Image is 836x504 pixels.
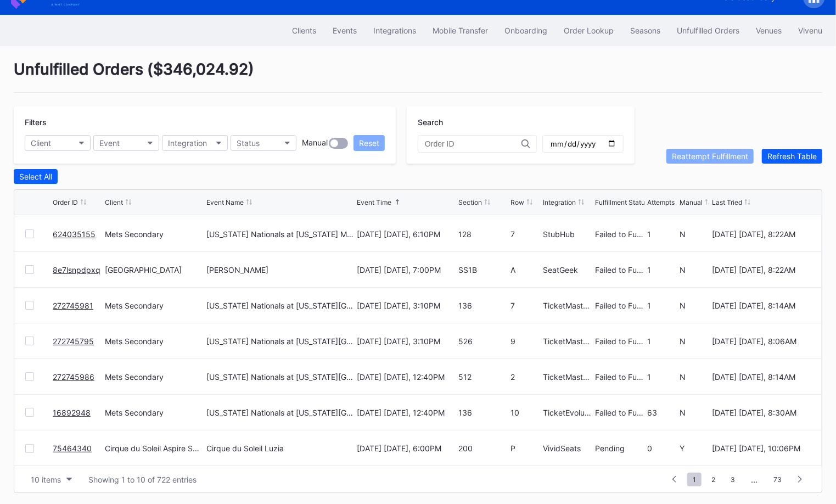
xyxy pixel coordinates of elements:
[556,20,622,41] a: Order Lookup
[669,20,748,41] button: Unfulfilled Orders
[25,135,91,151] button: Client
[762,149,822,164] button: Refresh Table
[302,138,328,149] div: Manual
[680,198,703,206] div: Manual
[595,408,644,417] div: Failed to Fulfill
[424,20,496,41] a: Mobile Transfer
[93,135,159,151] button: Event
[458,198,482,206] div: Section
[53,444,92,453] a: 75464340
[206,301,355,310] div: [US_STATE] Nationals at [US_STATE][GEOGRAPHIC_DATA] (Long Sleeve T-Shirt Giveaway)
[647,198,675,206] div: Attempts
[105,198,123,206] div: Client
[357,337,456,346] div: [DATE] [DATE], 3:10PM
[680,444,709,453] div: Y
[543,337,592,346] div: TicketMasterResale
[357,372,456,382] div: [DATE] [DATE], 12:40PM
[647,229,677,239] div: 1
[595,265,644,275] div: Failed to Fulfill
[712,229,811,239] div: [DATE] [DATE], 8:22AM
[543,229,592,239] div: StubHub
[418,117,624,127] div: Search
[53,198,78,206] div: Order ID
[284,20,324,41] button: Clients
[425,139,521,148] input: Order ID
[53,229,96,239] a: 624035155
[354,135,385,151] button: Reset
[162,135,228,151] button: Integration
[510,301,540,310] div: 7
[206,444,284,453] div: Cirque du Soleil Luzia
[595,229,644,239] div: Failed to Fulfill
[206,229,355,239] div: [US_STATE] Nationals at [US_STATE] Mets (Pop-Up Home Run Apple Giveaway)
[543,408,592,417] div: TicketEvolution
[543,301,592,310] div: TicketMasterResale
[25,472,77,487] button: 10 items
[680,372,709,382] div: N
[622,20,669,41] button: Seasons
[510,444,540,453] div: P
[105,229,204,239] div: Mets Secondary
[53,408,91,417] a: 16892948
[510,265,540,275] div: A
[543,198,576,206] div: Integration
[595,198,648,206] div: Fulfillment Status
[743,475,766,484] div: ...
[231,135,296,151] button: Status
[595,337,644,346] div: Failed to Fulfill
[543,372,592,382] div: TicketMasterResale
[357,198,392,206] div: Event Time
[206,372,355,382] div: [US_STATE] Nationals at [US_STATE][GEOGRAPHIC_DATA]
[458,408,508,417] div: 136
[357,301,456,310] div: [DATE] [DATE], 3:10PM
[206,265,268,275] div: [PERSON_NAME]
[767,152,817,161] div: Refresh Table
[14,60,822,93] div: Unfulfilled Orders ( $346,024.92 )
[680,337,709,346] div: N
[324,20,365,41] button: Events
[595,444,644,453] div: Pending
[105,372,204,382] div: Mets Secondary
[712,372,811,382] div: [DATE] [DATE], 8:14AM
[647,301,677,310] div: 1
[712,198,742,206] div: Last Tried
[53,337,94,346] a: 272745795
[14,169,58,184] button: Select All
[333,26,357,35] div: Events
[458,444,508,453] div: 200
[496,20,556,41] button: Onboarding
[458,372,508,382] div: 512
[19,172,52,181] div: Select All
[647,265,677,275] div: 1
[680,265,709,275] div: N
[510,198,524,206] div: Row
[357,408,456,417] div: [DATE] [DATE], 12:40PM
[53,265,100,275] a: 8e7lsnpdpxq
[756,26,782,35] div: Venues
[666,149,754,164] button: Reattempt Fulfillment
[677,26,739,35] div: Unfulfilled Orders
[373,26,416,35] div: Integrations
[647,444,677,453] div: 0
[99,138,120,148] div: Event
[510,337,540,346] div: 9
[510,229,540,239] div: 7
[725,473,740,486] span: 3
[510,372,540,382] div: 2
[365,20,424,41] button: Integrations
[359,138,379,148] div: Reset
[595,372,644,382] div: Failed to Fulfill
[105,408,204,417] div: Mets Secondary
[458,265,508,275] div: SS1B
[31,475,61,484] div: 10 items
[647,372,677,382] div: 1
[630,26,660,35] div: Seasons
[105,337,204,346] div: Mets Secondary
[458,301,508,310] div: 136
[543,265,592,275] div: SeatGeek
[357,229,456,239] div: [DATE] [DATE], 6:10PM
